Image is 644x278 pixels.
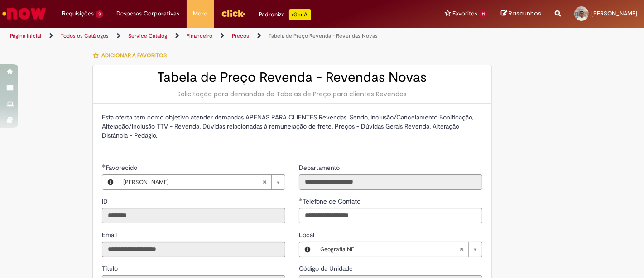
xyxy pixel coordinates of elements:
a: Todos os Catálogos [61,32,109,40]
span: Requisições [62,9,94,18]
ul: Trilhas de página [7,28,423,45]
span: Obrigatório Preenchido [102,164,106,168]
a: Tabela de Preço Revenda - Revendas Novas [269,32,378,40]
abbr: Limpar campo Local [455,242,468,257]
span: Despesas Corporativas [117,9,180,18]
span: [PERSON_NAME] [123,175,262,189]
span: Necessários - Favorecido [106,164,139,172]
span: Obrigatório Preenchido [299,198,303,201]
span: Geografia NE [320,242,459,257]
button: Local, Visualizar este registro Geografia NE [299,242,316,257]
span: Telefone de Contato [303,197,362,205]
abbr: Limpar campo Favorecido [258,175,271,189]
a: [PERSON_NAME]Limpar campo Favorecido [119,175,285,189]
span: 3 [96,10,103,18]
input: Departamento [299,174,482,190]
a: Service Catalog [128,32,167,40]
label: Somente leitura - Email [102,230,119,239]
div: Padroniza [259,9,311,20]
button: Adicionar a Favoritos [92,46,172,65]
span: Adicionar a Favoritos [101,52,167,59]
span: [PERSON_NAME] [591,10,637,17]
span: Rascunhos [509,9,541,18]
a: Preços [232,32,249,40]
span: More [193,9,207,18]
button: Favorecido, Visualizar este registro Rafael Santos Dos Santos [102,175,119,189]
span: Local [299,231,316,239]
a: Rascunhos [501,10,541,18]
div: Solicitação para demandas de Tabelas de Preço para clientes Revendas [102,89,482,99]
p: Esta oferta tem como objetivo atender demandas APENAS PARA CLIENTES Revendas. Sendo, Inclusão/Can... [102,113,482,140]
img: click_logo_yellow_360x200.png [221,6,245,20]
a: Geografia NELimpar campo Local [316,242,482,257]
span: Favoritos [452,9,477,18]
input: Email [102,242,285,257]
h2: Tabela de Preço Revenda - Revendas Novas [102,70,482,85]
label: Somente leitura - Código da Unidade [299,264,355,273]
a: Página inicial [10,32,41,40]
input: ID [102,208,285,223]
a: Financeiro [187,32,212,40]
input: Telefone de Contato [299,208,482,223]
p: +GenAi [289,9,311,20]
img: ServiceNow [1,5,48,23]
label: Somente leitura - Título [102,264,120,273]
label: Somente leitura - ID [102,197,110,206]
span: 11 [479,10,487,18]
label: Somente leitura - Departamento [299,163,341,172]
